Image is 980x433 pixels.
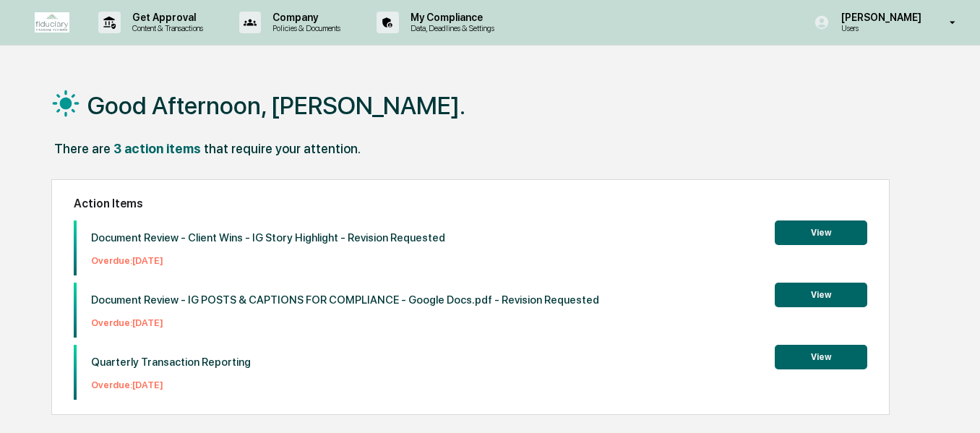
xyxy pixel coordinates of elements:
p: Overdue: [DATE] [91,380,251,390]
p: Data, Deadlines & Settings [399,23,502,33]
h1: Good Afternoon, [PERSON_NAME]. [87,91,465,120]
p: Policies & Documents [261,23,348,33]
p: Content & Transactions [121,23,210,33]
div: that require your attention. [204,141,361,156]
a: View [775,349,867,363]
p: Overdue: [DATE] [91,255,445,266]
p: [PERSON_NAME] [830,12,929,23]
img: logo [35,12,69,33]
button: View [775,283,867,307]
p: Document Review - Client Wins - IG Story Highlight - Revision Requested [91,231,445,244]
div: There are [54,141,111,156]
h2: Action Items [74,197,867,210]
div: 3 action items [113,141,201,156]
p: Get Approval [121,12,210,23]
p: My Compliance [399,12,502,23]
a: View [775,287,867,301]
p: Company [261,12,348,23]
p: Document Review - IG POSTS & CAPTIONS FOR COMPLIANCE - Google Docs.pdf - Revision Requested [91,293,599,306]
button: View [775,220,867,245]
p: Users [830,23,929,33]
button: View [775,345,867,369]
p: Overdue: [DATE] [91,317,599,328]
a: View [775,225,867,239]
p: Quarterly Transaction Reporting [91,356,251,369]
